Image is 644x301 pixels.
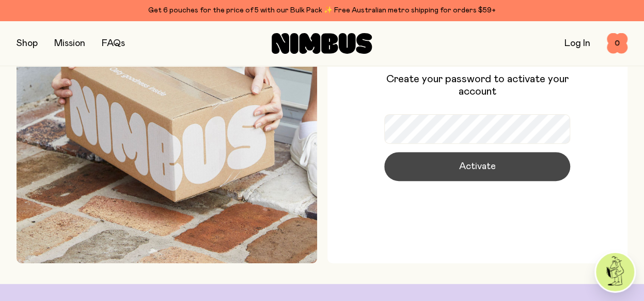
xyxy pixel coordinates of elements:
[54,39,85,48] a: Mission
[102,39,125,48] a: FAQs
[607,33,627,54] button: 0
[564,39,590,48] a: Log In
[384,152,570,181] button: Activate
[459,159,496,174] span: Activate
[384,73,570,98] p: Create your password to activate your account
[17,4,627,17] div: Get 6 pouches for the price of 5 with our Bulk Pack ✨ Free Australian metro shipping for orders $59+
[596,253,634,291] img: agent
